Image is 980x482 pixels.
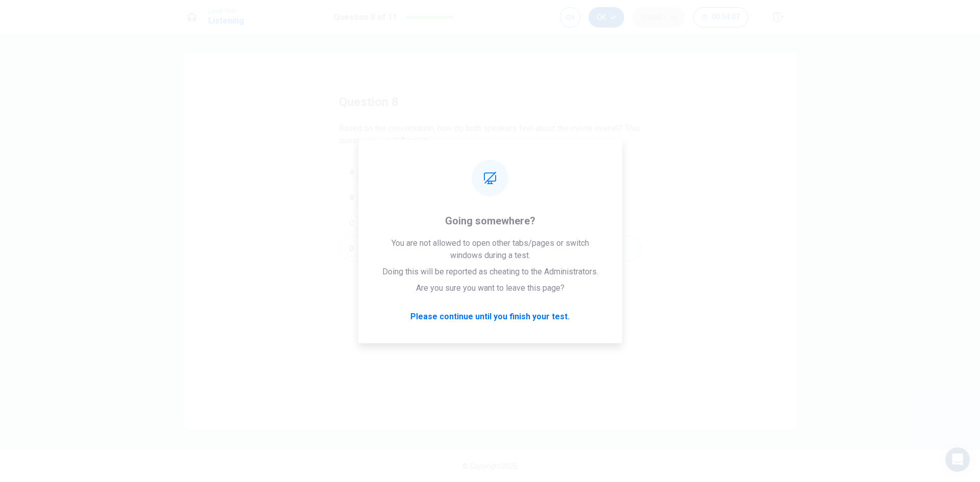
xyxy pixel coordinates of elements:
b: 2 points [401,136,431,145]
h1: Question 8 of 11 [333,11,397,23]
h1: Listening [208,15,244,27]
div: C [344,215,360,231]
div: D [344,240,360,257]
button: BThey thought it was confusing and hard to follow. [339,185,641,210]
button: AThey were disappointed by it. [339,159,641,185]
button: 00:04:07 [693,7,748,28]
span: © Copyright 2025 [462,462,518,470]
button: Ok [589,7,624,28]
span: 00:04:07 [712,13,740,21]
div: A [344,164,360,180]
span: Based on the conversation, how do both speakers feel about the movie overall? This question is wo... [339,122,641,147]
button: CThey found it boring and predictable. [339,210,641,236]
span: They were disappointed by it. [364,166,469,178]
span: They found it boring and predictable. [364,217,494,229]
span: Level Test [208,8,244,15]
div: Open Intercom Messenger [945,447,970,472]
span: They thought it was confusing and hard to follow. [364,191,537,204]
div: B [344,189,360,206]
button: DThey both enjoyed it and hope for more. [339,236,641,261]
span: They both enjoyed it and hope for more. [364,242,505,255]
h4: question 8 [339,94,399,110]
